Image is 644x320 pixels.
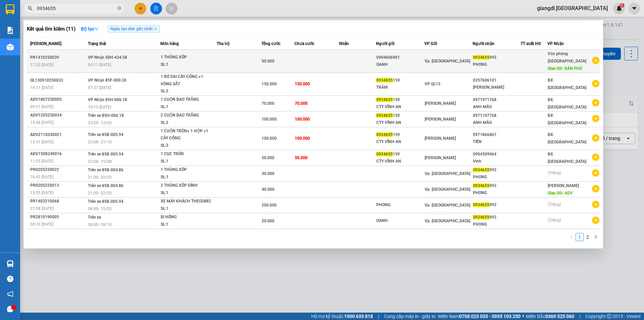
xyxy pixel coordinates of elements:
[262,82,277,86] span: 150.000
[376,84,424,91] div: TRÂM
[376,96,424,103] div: 159
[473,168,489,172] span: 0934655
[88,78,126,83] span: VP Nhận 85F-000.30
[592,80,599,87] span: plus-circle
[425,101,456,106] span: [PERSON_NAME]
[568,233,576,241] li: Previous Page
[30,214,86,221] div: PR2810190005
[30,112,86,119] div: ADV1205250034
[7,276,13,282] span: question-circle
[88,55,127,60] span: VP Nhận 50H-434.58
[30,182,86,189] div: PR0205220013
[295,136,310,141] span: 100.000
[425,171,470,176] span: Vp. [GEOGRAPHIC_DATA]
[7,44,14,51] img: warehouse-icon
[30,222,53,227] span: 08:33 [DATE]
[88,113,124,118] span: Trên xe 85H-006.18
[117,5,121,12] span: close-circle
[161,142,211,149] div: SL: 3
[161,128,211,142] div: 1 CUỘN TRÒN+ 1 HỘP +1 CÂY ĐỒNG
[88,121,112,125] span: 23:59 - 12/05
[30,190,53,195] span: 15:55 [DATE]
[37,5,116,12] input: Tìm tên, số ĐT hoặc mã đơn
[161,73,211,88] div: 1 BÓ DÀI CÂY ĐỒNG +1 VÒNG SẮT
[584,233,592,241] li: 2
[473,77,521,84] div: 0357606101
[30,206,53,211] span: 22:08 [DATE]
[548,218,561,223] span: (Trống)
[592,217,599,224] span: plus-circle
[160,41,179,46] span: Món hàng
[425,219,470,223] span: Vp. [GEOGRAPHIC_DATA]
[473,182,521,189] div: 993
[7,260,14,267] img: warehouse-icon
[295,117,310,122] span: 100.000
[376,78,393,83] span: 0934655
[473,131,521,138] div: 0971866867
[261,41,280,46] span: Tổng cước
[473,202,489,207] span: 0934655
[473,61,521,68] div: PHONG
[376,217,424,224] div: OANH
[548,78,586,90] span: BX. [GEOGRAPHIC_DATA]
[473,84,521,91] div: [PERSON_NAME]
[592,169,599,177] span: plus-circle
[376,158,424,165] div: CTY VĨNH AN
[161,182,211,189] div: 2 THÙNG XỐP DÍNH
[161,166,211,174] div: 1 THÙNG XỐP
[425,187,470,192] span: Vp. [GEOGRAPHIC_DATA]
[30,131,86,138] div: ADV2110240021
[262,171,274,176] span: 30.000
[262,187,274,192] span: 40.000
[30,140,53,144] span: 15:41 [DATE]
[376,131,424,138] div: 159
[7,291,13,297] span: notification
[376,97,393,102] span: 0934655
[161,158,211,165] div: SL: 1
[473,221,521,228] div: PHONG
[88,199,123,204] span: Trên xe 85B-005.94
[473,96,521,103] div: 0971971768
[548,202,561,207] span: (Trống)
[376,103,424,110] div: CTY VĨNH AN
[570,235,574,239] span: left
[30,96,86,103] div: ADV1807250005
[30,41,61,46] span: [PERSON_NAME]
[161,96,211,103] div: 1 CUỘN BAO TRẮNG
[30,77,86,84] div: QL130910250033
[473,167,521,174] div: 993
[88,191,112,195] span: 21:00 - 02/05
[473,119,521,126] div: ANH MÃO
[262,117,277,122] span: 100.000
[473,41,494,46] span: Người nhận
[262,155,274,160] span: 50.000
[295,155,308,160] span: 50.000
[548,171,561,175] span: (Trống)
[262,101,274,106] span: 70.000
[376,138,424,145] div: CTY VĨNH AN
[88,62,111,67] span: 04:11 [DATE]
[88,175,112,180] span: 21:00 - 02/05
[425,117,456,122] span: [PERSON_NAME]
[425,136,456,141] span: [PERSON_NAME]
[594,235,598,239] span: right
[30,150,86,157] div: ADV1508240016
[548,66,582,71] span: Giao DĐ: RÂN PHÚ
[376,201,424,209] div: PHONG
[548,113,586,125] span: BX. [GEOGRAPHIC_DATA]
[376,132,393,137] span: 0934655
[376,54,424,61] div: 0969606901
[376,152,393,156] span: 0934655
[88,168,123,172] span: Trên xe 85B-004.86
[88,140,112,144] span: 23:08 - 21/10
[376,41,394,46] span: Người gửi
[154,27,157,31] span: close
[548,132,586,144] span: BX. [GEOGRAPHIC_DATA]
[161,189,211,197] div: SL: 1
[161,198,211,205] div: XE MÁY KHÁCH THEO5882
[27,26,75,33] h3: Kết quả tìm kiếm ( 11 )
[592,115,599,122] span: plus-circle
[473,138,521,145] div: TIẾN
[88,132,123,137] span: Trên xe 85B-005.94
[376,112,424,119] div: 159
